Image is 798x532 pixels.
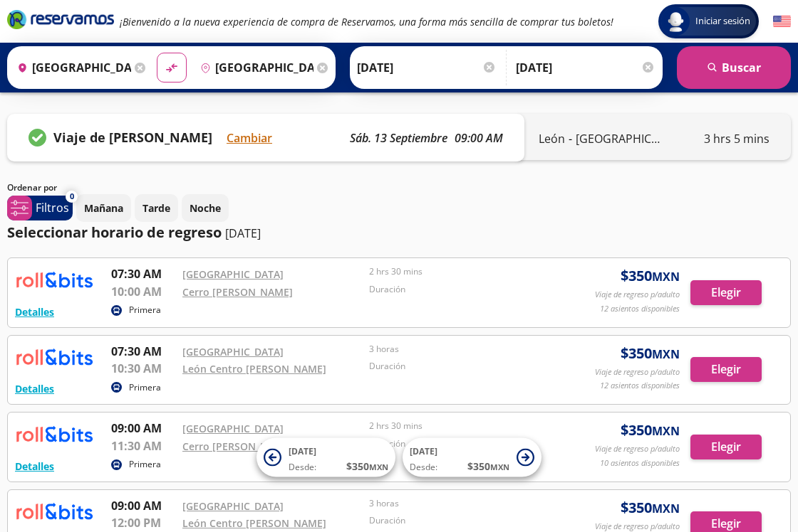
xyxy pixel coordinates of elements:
p: sáb. 13 septiembre [350,129,447,147]
p: Viaje de [PERSON_NAME] [53,128,212,147]
span: [DATE] [289,445,316,457]
button: Cambiar [227,129,272,147]
p: Tarde [142,201,170,216]
span: 0 [70,191,74,203]
button: [DATE]Desde:$350MXN [403,438,541,477]
p: Filtros [36,199,69,216]
span: Desde: [289,461,316,474]
span: Iniciar sesión [690,14,756,28]
p: 07:30 AM [111,265,175,282]
span: $ 350 [467,459,509,474]
p: 09:00 AM [111,497,175,514]
small: MXN [652,346,680,362]
span: $ 350 [621,420,680,441]
em: ¡Bienvenido a la nueva experiencia de compra de Reservamos, una forma más sencilla de comprar tus... [120,15,613,28]
a: Brand Logo [7,9,114,34]
input: Opcional [516,50,655,85]
p: Ordenar por [7,181,57,194]
button: Noche [182,194,229,222]
p: 3 horas [369,497,549,510]
p: 2 hrs 30 mins [369,265,549,278]
p: Duración [369,360,549,373]
button: Elegir [690,435,762,459]
p: León [539,130,565,147]
input: Elegir Fecha [357,50,497,85]
img: RESERVAMOS [15,497,93,526]
button: Detalles [15,459,54,474]
small: MXN [652,501,680,516]
button: Buscar [677,46,791,89]
input: Buscar Destino [195,50,314,85]
span: $ 350 [621,497,680,518]
input: Buscar Origen [11,50,131,85]
p: Duración [369,283,549,296]
a: Cerro [PERSON_NAME] [182,285,293,299]
img: RESERVAMOS [15,420,93,448]
p: Primera [129,304,161,316]
p: 12 asientos disponibles [600,380,680,392]
p: [GEOGRAPHIC_DATA] [576,130,661,147]
p: 12 asientos disponibles [600,303,680,315]
p: Noche [190,201,221,216]
p: Mañana [84,201,123,216]
img: RESERVAMOS [15,265,93,294]
p: Viaje de regreso p/adulto [595,443,680,455]
p: 10:00 AM [111,283,175,300]
a: León Centro [PERSON_NAME] [182,362,326,376]
a: [GEOGRAPHIC_DATA] [182,499,284,513]
a: Cerro [PERSON_NAME] [182,440,293,453]
p: 11:30 AM [111,437,175,454]
p: 3 hrs 5 mins [704,130,769,147]
div: - [539,130,661,147]
p: 09:00 AM [455,129,503,147]
p: 10 asientos disponibles [600,457,680,469]
span: Desde: [410,461,437,474]
p: 10:30 AM [111,360,175,377]
span: $ 350 [621,343,680,364]
span: [DATE] [410,445,437,457]
a: León Centro [PERSON_NAME] [182,516,326,530]
p: Seleccionar horario de regreso [7,222,222,243]
button: [DATE]Desde:$350MXN [256,438,395,477]
button: Mañana [76,194,131,222]
a: [GEOGRAPHIC_DATA] [182,345,284,358]
span: $ 350 [346,459,388,474]
p: Primera [129,381,161,394]
p: Duración [369,437,549,450]
span: $ 350 [621,265,680,287]
p: 09:00 AM [111,420,175,437]
p: 12:00 PM [111,514,175,531]
p: Viaje de regreso p/adulto [595,366,680,378]
p: Viaje de regreso p/adulto [595,289,680,301]
button: Tarde [135,194,178,222]
img: RESERVAMOS [15,343,93,371]
p: 3 horas [369,343,549,356]
small: MXN [490,462,509,472]
a: [GEOGRAPHIC_DATA] [182,422,284,435]
p: 07:30 AM [111,343,175,360]
p: [DATE] [225,225,261,242]
button: Elegir [690,280,762,305]
a: [GEOGRAPHIC_DATA] [182,267,284,281]
small: MXN [369,462,388,472]
p: Primera [129,458,161,471]
button: 0Filtros [7,196,73,220]
button: Elegir [690,357,762,382]
small: MXN [652,269,680,284]
button: Detalles [15,304,54,319]
small: MXN [652,423,680,439]
p: 2 hrs 30 mins [369,420,549,432]
button: Detalles [15,381,54,396]
i: Brand Logo [7,9,114,30]
p: Duración [369,514,549,527]
button: English [773,13,791,31]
